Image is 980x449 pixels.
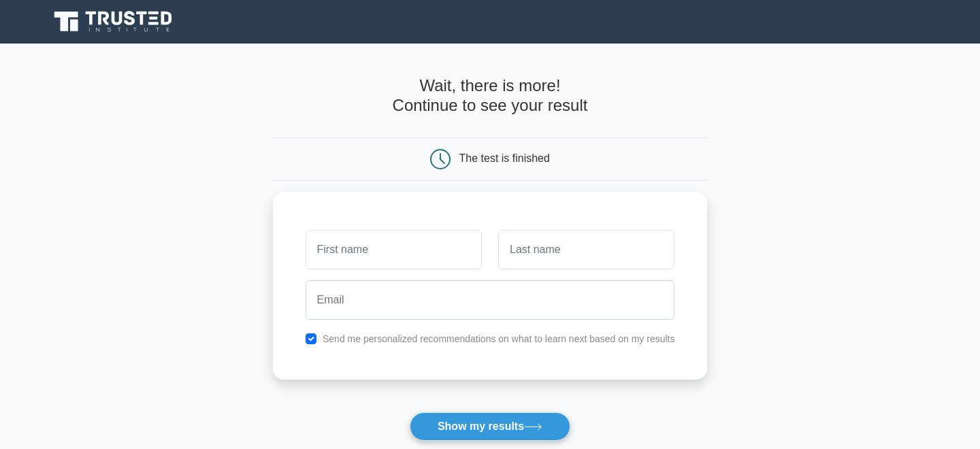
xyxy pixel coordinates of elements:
button: Show my results [410,412,570,441]
input: Last name [498,230,674,269]
h4: Wait, there is more! Continue to see your result [273,76,708,116]
input: Email [306,280,675,320]
div: The test is finished [459,152,550,164]
label: Send me personalized recommendations on what to learn next based on my results [323,333,675,344]
input: First name [306,230,482,269]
